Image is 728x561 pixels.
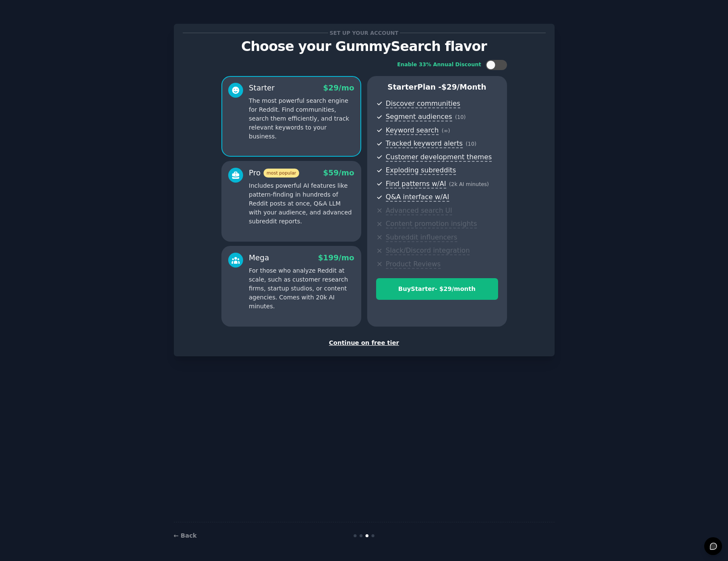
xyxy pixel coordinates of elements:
p: Includes powerful AI features like pattern-finding in hundreds of Reddit posts at once, Q&A LLM w... [249,181,354,226]
span: ( ∞ ) [442,128,450,134]
span: Segment audiences [386,113,452,121]
div: Pro [249,168,299,178]
span: Keyword search [386,126,439,135]
span: $ 29 /month [442,83,487,91]
span: Customer development themes [386,153,492,162]
div: Continue on free tier [183,338,546,347]
span: Content promotion insights [386,220,477,228]
button: BuyStarter- $29/month [376,278,498,300]
span: $ 29 /mo [323,84,354,92]
span: Advanced search UI [386,206,452,215]
span: Tracked keyword alerts [386,139,463,148]
span: Set up your account [328,28,400,37]
span: Slack/Discord integration [386,246,470,255]
div: Enable 33% Annual Discount [397,61,482,69]
span: Discover communities [386,99,460,108]
span: most popular [263,169,299,178]
span: ( 2k AI minutes ) [449,181,489,187]
span: Subreddit influencers [386,233,457,242]
span: Find patterns w/AI [386,180,446,189]
span: Q&A interface w/AI [386,193,449,202]
span: Exploding subreddits [386,166,456,175]
span: ( 10 ) [466,141,476,147]
span: Product Reviews [386,260,441,269]
a: ← Back [174,532,197,539]
p: The most powerful search engine for Reddit. Find communities, search them efficiently, and track ... [249,96,354,141]
div: Starter [249,83,275,93]
div: Buy Starter - $ 29 /month [377,285,498,293]
span: $ 199 /mo [318,254,354,262]
span: ( 10 ) [455,114,466,120]
p: Choose your GummySearch flavor [183,39,546,54]
p: Starter Plan - [376,82,498,93]
span: $ 59 /mo [323,169,354,177]
div: Mega [249,253,269,263]
p: For those who analyze Reddit at scale, such as customer research firms, startup studios, or conte... [249,266,354,311]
